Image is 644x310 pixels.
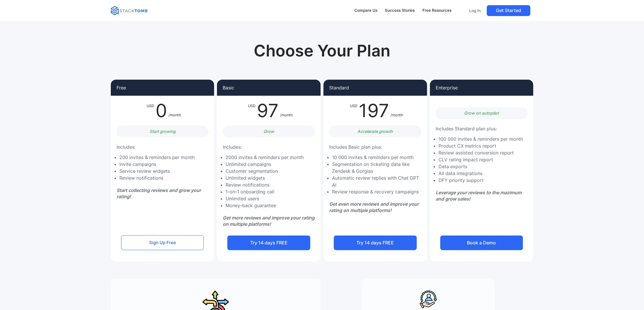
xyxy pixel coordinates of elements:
[117,85,126,90] p: Free
[420,5,454,17] a: Free Resources
[436,190,521,202] em: Leverage your reviews to the mazimum and grow sales!
[227,236,310,250] a: Try 14 days FREE
[119,161,195,168] li: Invite campaigns
[439,136,523,142] li: 100 000 invites & reminders per month
[242,41,402,60] h1: Choose Your Plan
[439,149,523,156] li: Review assisted conversion report
[168,101,181,120] div: /month
[150,129,176,134] em: Start growing
[226,154,304,161] li: 2000 invites & reminders per month
[440,236,523,250] a: Book a Demo
[391,101,403,120] div: /month
[329,85,349,90] p: Standard
[464,111,499,115] em: Grow on autopilot
[439,177,523,184] li: DFY priority support
[226,188,304,195] li: 1-on-1 onboarding call
[226,195,304,202] li: Unlimited users
[350,101,357,120] div: USD
[332,188,424,195] li: Review response & recovery campaigns
[469,8,481,13] p: Log In
[117,187,201,199] em: Start collecting reviews and grow your rating!
[382,5,418,17] a: Success Stories
[248,101,255,120] div: USD
[280,101,293,120] div: /month
[223,85,234,90] p: Basic
[439,142,523,149] li: Product CX metrics report
[329,201,419,213] em: Get even more reviews and improve your rating on multiple platforms!
[354,7,377,14] div: Compare Us
[223,143,242,151] p: Includes:
[385,7,415,14] div: Success Stories
[121,235,204,250] a: Sign Up Free
[223,215,315,227] em: Get more reviews and improve your rating on multiple platforms!
[332,161,424,174] li: Segmentation on ticketing data like Zendesk & Gorgias
[352,5,380,17] a: Compare Us
[147,101,154,120] div: USD
[119,168,195,174] li: Service review widgets
[226,174,304,181] li: Unlimited widgets
[119,174,195,181] li: Review notifications
[226,168,304,174] li: Customer segmentation
[332,154,424,161] li: 10 000 invites & reminders per month
[255,101,280,120] div: 97
[154,101,168,120] div: 0
[357,101,391,120] div: 197
[117,143,135,151] p: Includes:
[226,181,304,188] li: Review notifications
[226,202,304,209] li: Money-back guarantee
[263,129,274,134] em: Grow
[439,170,523,177] li: All data integrations
[332,174,424,188] li: Automatic review replies with Chat GPT AI
[329,143,382,151] p: Includes Basic plan plus:
[357,129,393,134] em: Accelerate growth
[436,85,458,90] p: Enterprise
[439,163,523,170] li: Data exports
[334,236,416,250] a: Try 14 days FREE
[487,5,530,16] a: Get Started
[439,156,523,163] li: CLV rating impact report
[465,5,484,16] a: Log In
[226,161,304,168] li: Unlimited campaigns
[436,125,497,133] p: Includes Standard plan plus:
[119,154,195,161] li: 200 invites & reminders per month
[422,7,451,14] div: Free Resources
